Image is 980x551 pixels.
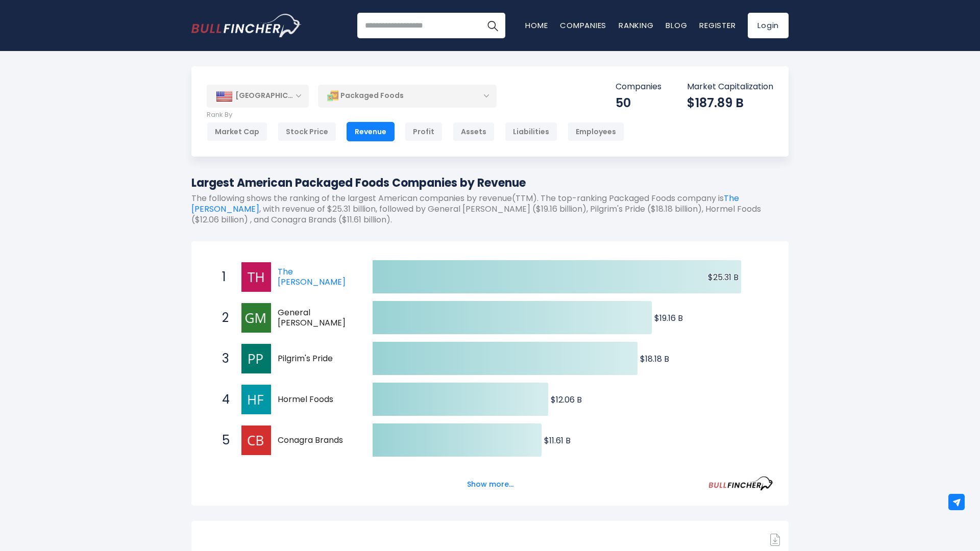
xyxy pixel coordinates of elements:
p: Rank By [207,111,624,119]
img: Pilgrim's Pride [241,344,271,373]
div: $187.89 B [687,95,773,111]
div: Employees [568,122,624,141]
a: Login [748,13,789,38]
text: $18.18 B [640,353,669,365]
img: Hormel Foods [241,385,271,414]
span: 4 [217,391,227,408]
p: Market Capitalization [687,82,773,92]
div: 50 [616,95,661,111]
div: Packaged Foods [318,84,497,108]
span: 3 [217,350,227,367]
div: Profit [405,122,443,141]
a: The Kraft Heinz [240,261,278,293]
img: The Kraft Heinz [241,262,271,292]
div: Liabilities [505,122,557,141]
span: General [PERSON_NAME] [278,308,355,329]
div: Stock Price [278,122,336,141]
span: 2 [217,309,227,327]
img: Bullfincher logo [191,14,302,37]
span: 5 [217,432,227,449]
span: Pilgrim's Pride [278,354,355,364]
span: Conagra Brands [278,435,355,446]
p: Companies [616,82,661,92]
div: Revenue [347,122,395,141]
a: The [PERSON_NAME] [278,266,346,288]
button: Show more... [461,476,520,493]
div: Market Cap [207,122,267,141]
a: Register [699,20,736,31]
text: $19.16 B [654,312,683,324]
a: The [PERSON_NAME] [191,192,739,215]
p: The following shows the ranking of the largest American companies by revenue(TTM). The top-rankin... [191,193,789,225]
img: Conagra Brands [241,425,271,455]
a: Blog [666,20,687,31]
text: $12.06 B [551,394,582,406]
text: $11.61 B [544,435,571,446]
span: Hormel Foods [278,394,355,405]
a: Home [525,20,548,31]
div: [GEOGRAPHIC_DATA] [207,85,309,107]
button: Search [480,13,505,38]
div: Assets [453,122,495,141]
h1: Largest American Packaged Foods Companies by Revenue [191,174,789,191]
a: Go to homepage [191,14,301,37]
text: $25.31 B [708,271,739,283]
span: 1 [217,268,227,286]
img: General Mills [241,303,271,333]
a: Ranking [619,20,653,31]
a: Companies [560,20,606,31]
